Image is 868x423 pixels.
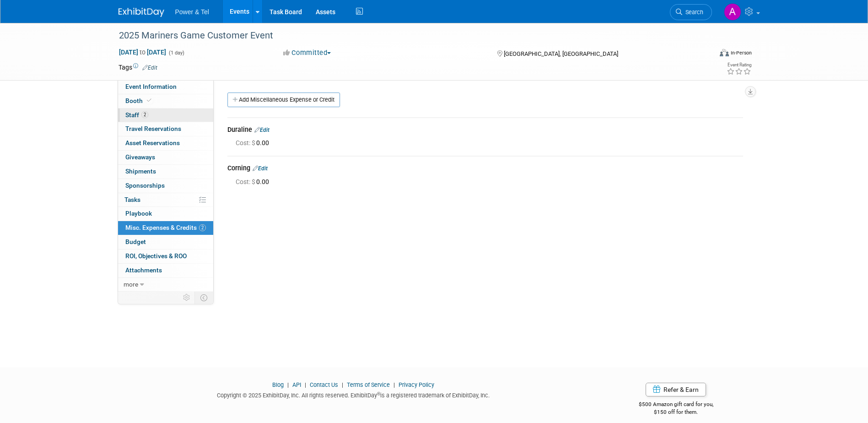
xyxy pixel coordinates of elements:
span: 2 [199,224,206,231]
span: Tasks [124,196,140,203]
div: Event Rating [727,63,751,67]
span: more [124,281,138,288]
span: Search [682,9,703,16]
a: Sponsorships [118,179,213,193]
a: Travel Reservations [118,122,213,136]
a: Edit [142,65,157,71]
span: Budget [125,238,146,245]
span: Shipments [125,168,156,175]
span: Misc. Expenses & Credits [125,224,206,231]
span: Playbook [125,210,152,217]
span: Power & Tel [175,8,209,16]
a: Terms of Service [347,381,390,388]
span: Travel Reservations [125,125,181,132]
span: [DATE] [DATE] [119,48,167,56]
span: to [138,49,147,56]
sup: ® [377,391,380,396]
a: Misc. Expenses & Credits2 [118,221,213,235]
a: Shipments [118,165,213,179]
span: | [391,381,397,388]
a: ROI, Objectives & ROO [118,249,213,263]
a: Blog [272,381,284,388]
a: Budget [118,235,213,249]
span: | [285,381,291,388]
span: Giveaways [125,153,155,161]
span: ROI, Objectives & ROO [125,252,187,260]
span: | [302,381,308,388]
div: In-Person [730,49,752,56]
span: 0.00 [236,139,273,146]
span: Attachments [125,266,162,274]
td: Personalize Event Tab Strip [179,292,195,304]
span: (1 day) [168,50,184,56]
div: Event Format [658,48,752,61]
div: $150 off for them. [602,408,750,416]
a: Booth [118,94,213,108]
a: Contact Us [310,381,338,388]
i: Booth reservation complete [147,98,151,103]
span: Asset Reservations [125,139,180,146]
div: Duraline [227,125,743,136]
img: Format-Inperson.png [720,49,729,56]
span: Booth [125,97,153,104]
a: Search [670,4,712,20]
a: Giveaways [118,151,213,164]
a: Privacy Policy [399,381,434,388]
span: Cost: $ [236,139,256,146]
td: Toggle Event Tabs [194,292,213,304]
span: | [340,381,345,388]
span: Cost: $ [236,178,256,185]
a: Staff2 [118,108,213,122]
a: more [118,278,213,292]
span: 2 [141,111,148,118]
a: Tasks [118,193,213,207]
span: Event Information [125,83,177,90]
img: Alina Dorion [724,3,741,21]
a: Add Miscellaneous Expense or Credit [227,92,340,107]
span: 0.00 [236,178,273,185]
img: ExhibitDay [119,8,164,17]
div: 2025 Mariners Game Customer Event [116,27,698,44]
span: Staff [125,111,148,119]
a: Refer & Earn [646,383,706,396]
button: Committed [280,48,334,58]
a: API [292,381,301,388]
a: Playbook [118,207,213,221]
td: Tags [119,63,157,72]
a: Edit [254,127,270,133]
span: Sponsorships [125,182,165,189]
a: Edit [253,165,268,172]
div: Corning [227,163,743,174]
div: $500 Amazon gift card for you, [602,395,750,416]
div: Copyright © 2025 ExhibitDay, Inc. All rights reserved. ExhibitDay is a registered trademark of Ex... [119,389,589,400]
a: Asset Reservations [118,136,213,150]
span: [GEOGRAPHIC_DATA], [GEOGRAPHIC_DATA] [504,50,618,57]
a: Event Information [118,80,213,94]
a: Attachments [118,264,213,277]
